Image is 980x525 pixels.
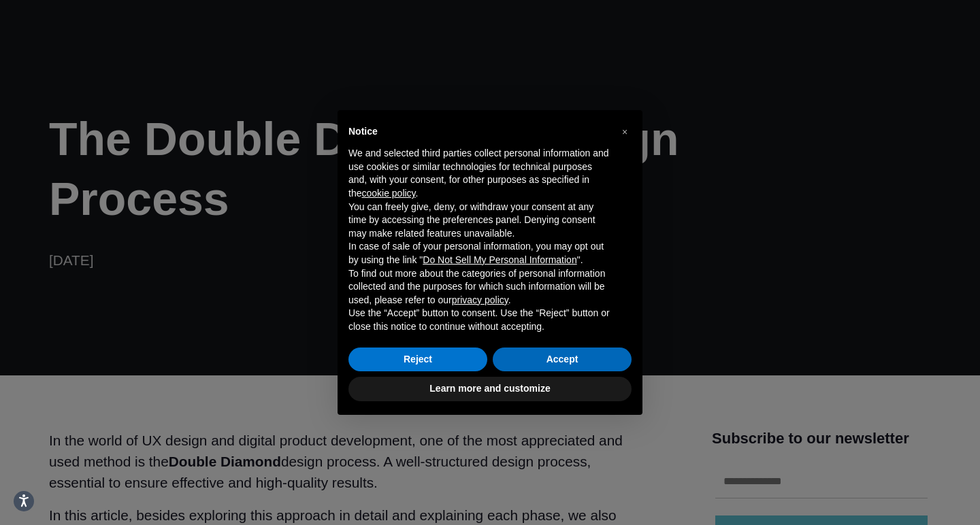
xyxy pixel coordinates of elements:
p: We and selected third parties collect personal information and use cookies or similar technologie... [348,147,610,200]
p: To find out more about the categories of personal information collected and the purposes for whic... [348,267,610,307]
a: privacy policy [452,294,508,305]
p: You can freely give, deny, or withdraw your consent at any time by accessing the preferences pane... [348,201,610,241]
span: × [622,126,627,137]
button: Accept [493,348,632,372]
h2: Notice [348,126,610,136]
button: Reject [348,348,487,372]
p: Use the “Accept” button to consent. Use the “Reject” button or close this notice to continue with... [348,307,610,333]
p: In case of sale of your personal information, you may opt out by using the link " ". [348,240,610,267]
button: Learn more and customize [348,377,632,401]
a: cookie policy [361,188,415,199]
button: Close this notice [614,121,636,143]
button: Do Not Sell My Personal Information [423,254,576,267]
